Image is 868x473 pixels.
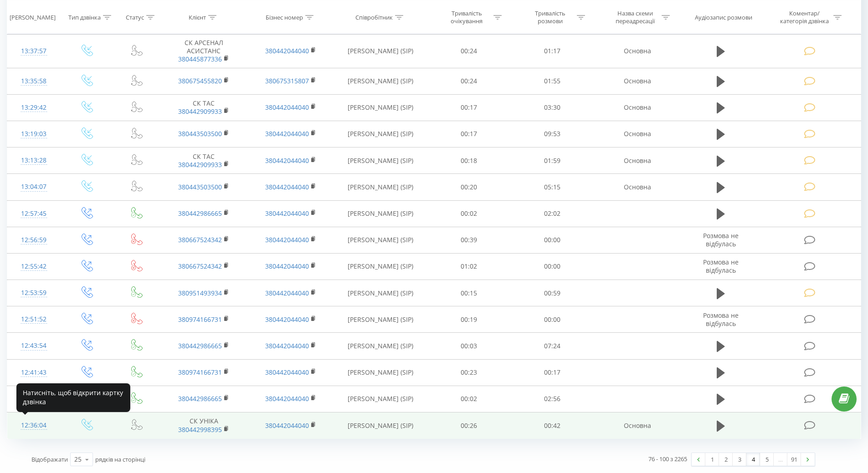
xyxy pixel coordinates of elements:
td: [PERSON_NAME] (SIP) [334,333,427,359]
td: Основна [594,412,680,439]
td: 01:02 [427,253,511,280]
td: 01:55 [511,68,594,94]
td: 00:24 [427,35,511,68]
div: 12:43:54 [16,337,51,355]
td: 00:00 [511,306,594,333]
td: [PERSON_NAME] (SIP) [334,35,427,68]
div: Аудіозапис розмови [695,13,752,21]
td: [PERSON_NAME] (SIP) [334,121,427,147]
td: [PERSON_NAME] (SIP) [334,227,427,253]
a: 380442044040 [265,368,309,376]
a: 380442909933 [178,160,222,169]
td: СК ТАС [160,147,247,174]
div: 12:36:04 [16,417,51,434]
a: 380442998395 [178,425,222,434]
a: 380667524342 [178,262,222,270]
td: 00:02 [427,386,511,412]
div: Коментар/категорія дзвінка [778,10,831,25]
td: [PERSON_NAME] (SIP) [334,200,427,227]
td: 00:00 [511,253,594,280]
td: 00:59 [511,280,594,306]
a: 380442044040 [265,315,309,324]
div: 13:13:28 [16,152,51,169]
a: 380445877336 [178,55,222,63]
td: 02:56 [511,386,594,412]
a: 380974166731 [178,368,222,376]
div: 25 [74,455,82,464]
div: Натисніть, щоб відкрити картку дзвінка [16,383,130,412]
td: [PERSON_NAME] (SIP) [334,94,427,121]
td: 03:30 [511,94,594,121]
td: 00:19 [427,306,511,333]
a: 380442986665 [178,394,222,403]
a: 380442044040 [265,421,309,430]
td: [PERSON_NAME] (SIP) [334,359,427,386]
div: 12:56:59 [16,231,51,249]
td: [PERSON_NAME] (SIP) [334,280,427,306]
td: Основна [594,94,680,121]
td: 01:59 [511,147,594,174]
td: Основна [594,35,680,68]
td: [PERSON_NAME] (SIP) [334,174,427,200]
a: 380442909933 [178,107,222,116]
a: 380442986665 [178,209,222,218]
div: … [774,453,787,466]
td: [PERSON_NAME] (SIP) [334,386,427,412]
td: 00:17 [511,359,594,386]
td: Основна [594,121,680,147]
a: 380667524342 [178,235,222,244]
a: 380442044040 [265,209,309,218]
td: 00:00 [511,227,594,253]
td: 00:15 [427,280,511,306]
a: 380675455820 [178,76,222,85]
td: 00:02 [427,200,511,227]
a: 2 [719,453,733,466]
td: 00:03 [427,333,511,359]
div: 12:51:52 [16,310,51,328]
td: 02:02 [511,200,594,227]
a: 3 [733,453,746,466]
td: 00:26 [427,412,511,439]
a: 380443503500 [178,183,222,191]
td: [PERSON_NAME] (SIP) [334,306,427,333]
td: 00:17 [427,94,511,121]
a: 380442044040 [265,46,309,55]
td: [PERSON_NAME] (SIP) [334,253,427,280]
div: Назва схеми переадресації [611,10,659,25]
td: 00:17 [427,121,511,147]
div: 13:19:03 [16,125,51,143]
td: 09:53 [511,121,594,147]
a: 380442044040 [265,289,309,297]
a: 5 [760,453,774,466]
td: СК АРСЕНАЛ АСИСТАНС [160,35,247,68]
td: 00:42 [511,412,594,439]
div: Тривалість очікування [442,10,491,25]
td: 05:15 [511,174,594,200]
td: СК ТАС [160,94,247,121]
a: 380951493934 [178,289,222,297]
td: СК УНІКА [160,412,247,439]
div: 12:53:59 [16,284,51,302]
div: Клієнт [189,13,206,21]
div: 12:57:45 [16,205,51,223]
a: 380442044040 [265,394,309,403]
a: 380442044040 [265,235,309,244]
td: [PERSON_NAME] (SIP) [334,412,427,439]
div: Співробітник [355,13,393,21]
a: 91 [787,453,801,466]
a: 380443503500 [178,129,222,138]
td: 00:18 [427,147,511,174]
a: 380442044040 [265,129,309,138]
div: Тип дзвінка [68,13,101,21]
td: Основна [594,174,680,200]
td: 00:23 [427,359,511,386]
a: 380442986665 [178,341,222,350]
a: 380442044040 [265,341,309,350]
span: Відображати [31,455,68,463]
div: 13:35:58 [16,72,51,90]
span: Розмова не відбулась [703,231,739,248]
div: 13:37:57 [16,42,51,60]
a: 380442044040 [265,262,309,270]
div: 76 - 100 з 2265 [648,454,687,463]
div: [PERSON_NAME] [10,13,56,21]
